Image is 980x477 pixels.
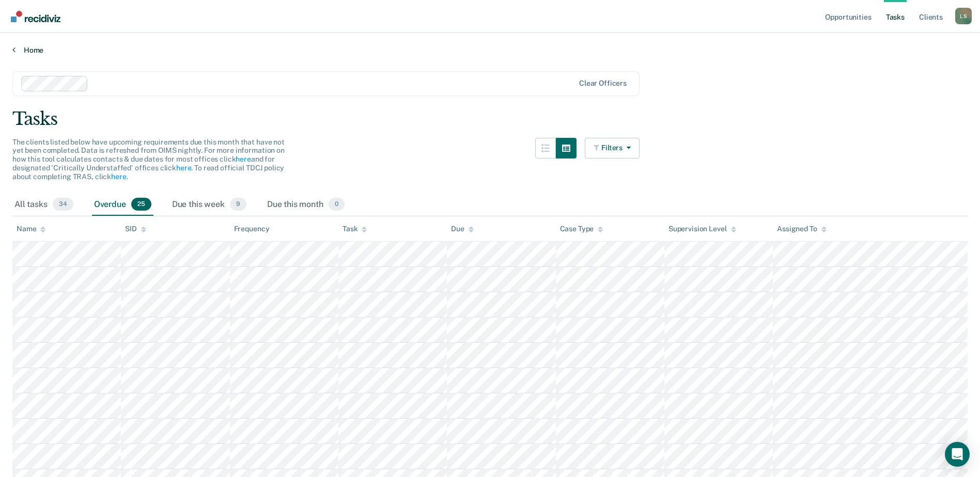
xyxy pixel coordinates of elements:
button: Profile dropdown button [955,8,972,24]
span: 25 [131,198,151,211]
div: Due this week9 [170,194,248,216]
span: 0 [329,198,345,211]
div: Case Type [560,225,603,233]
span: 9 [230,198,246,211]
div: SID [125,225,146,233]
div: Due [451,225,474,233]
div: Task [343,225,367,233]
button: Filters [585,138,640,158]
a: here [111,172,126,181]
div: Due this month0 [265,194,347,216]
div: Name [17,225,45,233]
div: Overdue25 [92,194,153,216]
a: here [176,164,191,172]
a: Home [12,45,968,55]
span: 34 [53,198,73,211]
div: Tasks [12,108,968,130]
img: Recidiviz [11,11,60,22]
div: L S [955,8,972,24]
span: The clients listed below have upcoming requirements due this month that have not yet been complet... [12,138,285,181]
div: Clear officers [579,79,627,88]
div: All tasks34 [12,194,75,216]
div: Supervision Level [668,225,736,233]
div: Assigned To [777,225,826,233]
a: here [236,155,251,163]
div: Open Intercom Messenger [945,442,970,467]
div: Frequency [234,225,270,233]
